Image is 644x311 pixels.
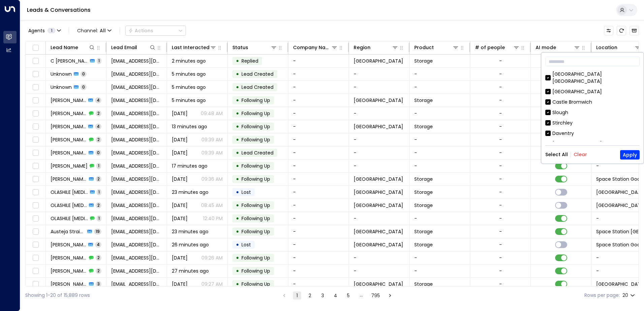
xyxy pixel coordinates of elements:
span: ljtiphone@gmail.com [111,241,162,248]
div: Daventry [545,130,640,137]
span: Jack Campfield [51,163,88,169]
p: 08:45 AM [201,202,223,209]
div: - [499,136,502,143]
span: Yesterday [172,176,188,182]
div: [GEOGRAPHIC_DATA] [GEOGRAPHIC_DATA] [545,71,640,85]
button: Clear [574,152,587,157]
div: [GEOGRAPHIC_DATA] [552,88,602,95]
span: Storage [414,97,433,104]
td: - [349,81,410,94]
span: astraigyte@gmail.com [111,228,162,235]
div: • [236,160,239,172]
div: • [236,239,239,250]
span: Following Up [241,215,270,222]
span: drjpritchard@hotmail.com [111,71,162,77]
span: Lead Created [241,84,273,91]
span: Oct 13, 2025 [172,281,188,287]
span: 17 minutes ago [172,163,207,169]
td: - [349,251,410,264]
div: Castle Bromwich [552,99,592,106]
div: • [236,173,239,185]
td: - [410,251,470,264]
span: Toggle select row [31,280,40,288]
span: Lead Created [241,71,273,77]
span: Following Up [241,176,270,182]
span: Toggle select row [31,162,40,170]
span: Toggle select row [31,175,40,183]
span: Vien Velasco [51,149,87,156]
span: 23 minutes ago [172,228,208,235]
div: • [236,81,239,93]
span: Lead Created [241,149,273,156]
span: vienvelasco@outlook.ph [111,149,162,156]
div: Lead Email [111,43,137,51]
span: Storage [414,58,433,64]
span: Toggle select row [31,109,40,118]
div: Lead Email [111,43,156,51]
button: page 1 [293,291,301,300]
td: - [349,146,410,159]
span: rtfernleigh@hotmail.com [111,97,162,104]
div: Slough [545,109,640,116]
div: 20 [622,290,636,300]
span: vienvelasco@outlook.ph [111,136,162,143]
div: Product [414,43,434,51]
span: OLASHILE Alli [51,215,88,222]
span: Vien Velasco [51,136,87,143]
div: Lead Name [51,43,78,51]
span: Following Up [241,110,270,117]
span: Channel: [74,26,114,35]
span: 2 [96,176,101,182]
div: - [499,215,502,222]
td: - [288,160,349,172]
div: - [499,268,502,274]
button: Go to page 3 [319,291,327,300]
span: 5 minutes ago [172,97,206,104]
span: 1 [96,163,101,169]
nav: pagination navigation [280,291,394,300]
div: … [357,291,365,300]
span: Nadeshda Gobel [51,268,87,274]
span: 27 minutes ago [172,268,209,274]
span: 0 [80,84,87,90]
td: - [288,68,349,80]
span: Richard Taylor [51,110,87,117]
p: 09:26 AM [201,254,223,261]
div: AI mode [536,43,556,51]
div: • [236,265,239,277]
div: Region [354,43,371,51]
span: Oct 12, 2025 [172,110,188,117]
span: 2 [96,202,101,208]
td: - [349,107,410,120]
td: - [288,225,349,238]
button: Channel:All [74,26,114,35]
span: Storage [414,176,433,182]
span: Storage [414,189,433,196]
div: • [236,121,239,132]
span: 4 [95,124,101,129]
span: Following Up [241,202,270,209]
span: Toggle select all [31,44,40,52]
span: Toggle select row [31,201,40,210]
span: Toggle select row [31,123,40,131]
span: 2 [96,137,101,142]
div: - [499,189,502,196]
span: OLASHILE Alli [51,189,88,196]
span: ljtiphone@gmail.com [111,254,162,261]
div: Location [596,43,617,51]
div: - [499,254,502,261]
td: - [410,68,470,80]
div: - [499,149,502,156]
div: • [236,108,239,119]
span: Toggle select row [31,267,40,275]
div: • [236,226,239,237]
div: - [499,110,502,117]
span: Storage [414,228,433,235]
span: olashilemayowaalli@gmail.com [111,202,162,209]
span: Unknown [51,84,72,91]
span: olashilemayowaalli@gmail.com [111,189,162,196]
div: • [236,252,239,264]
span: 1 [47,28,56,33]
span: Toggle select row [31,149,40,157]
div: [GEOGRAPHIC_DATA] [GEOGRAPHIC_DATA] [552,140,640,154]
